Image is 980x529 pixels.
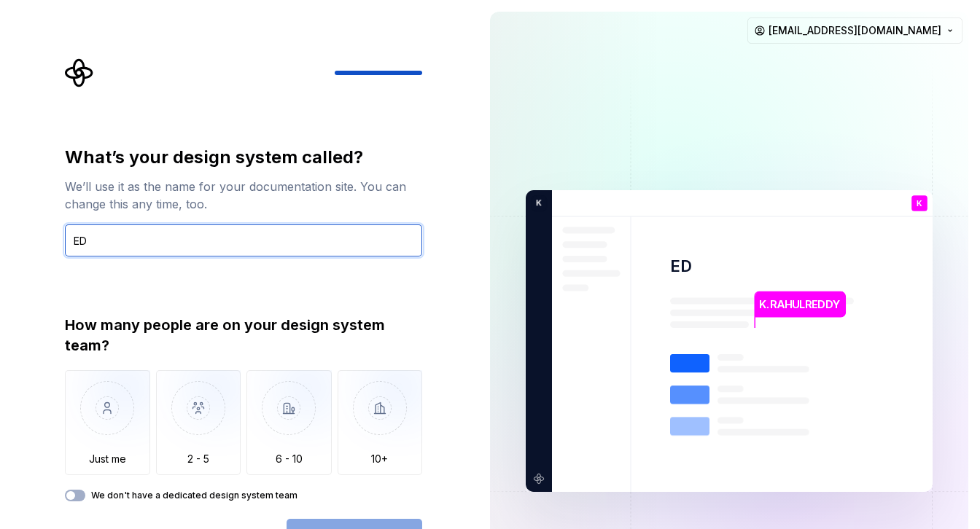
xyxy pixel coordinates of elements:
p: K [531,197,542,210]
p: K.RAHULREDDY [759,297,841,313]
span: [EMAIL_ADDRESS][DOMAIN_NAME] [769,23,941,38]
p: ED [670,256,691,277]
div: How many people are on your design system team? [65,315,422,356]
svg: Supernova Logo [65,58,94,87]
div: What’s your design system called? [65,146,422,169]
div: We’ll use it as the name for your documentation site. You can change this any time, too. [65,178,422,213]
button: [EMAIL_ADDRESS][DOMAIN_NAME] [747,17,962,44]
label: We don't have a dedicated design system team [91,490,297,501]
p: K [917,200,922,208]
input: Design system name [65,224,422,256]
